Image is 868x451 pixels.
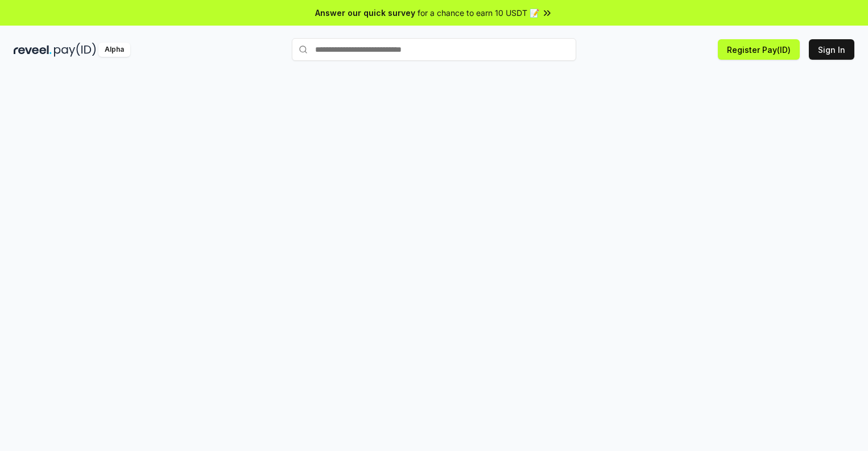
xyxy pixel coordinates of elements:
[54,43,96,57] img: pay_id
[809,39,854,60] button: Sign In
[315,7,415,19] span: Answer our quick survey
[98,43,130,57] div: Alpha
[718,39,800,60] button: Register Pay(ID)
[14,43,52,57] img: reveel_dark
[418,7,539,19] span: for a chance to earn 10 USDT 📝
